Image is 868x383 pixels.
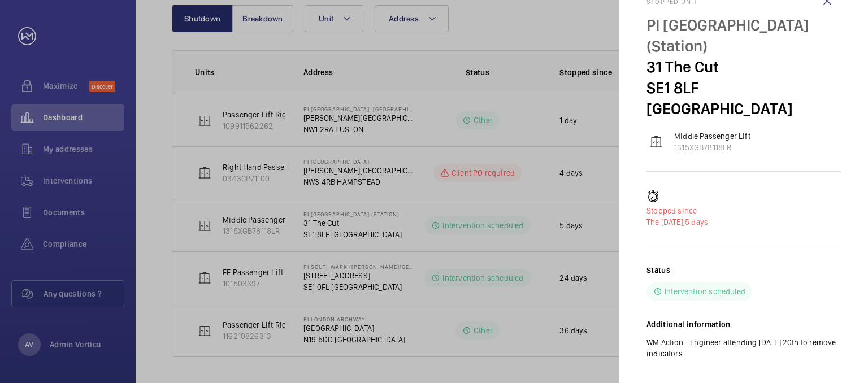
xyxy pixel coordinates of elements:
p: 5 days [646,216,841,228]
p: 31 The Cut [646,56,841,77]
p: Stopped since [646,205,841,216]
p: WM Action - Engineer attending [DATE] 20th to remove indicators [646,337,841,359]
span: The [DATE], [646,217,685,227]
p: Intervention scheduled [665,286,745,297]
p: SE1 8LF [GEOGRAPHIC_DATA] [646,77,841,119]
p: 1315XGB78118LR [674,142,750,153]
p: Middle Passenger Lift [674,130,750,142]
img: elevator.svg [649,135,663,149]
p: PI [GEOGRAPHIC_DATA] (Station) [646,15,841,56]
h2: Additional information [646,319,841,330]
h2: Status [646,264,670,276]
